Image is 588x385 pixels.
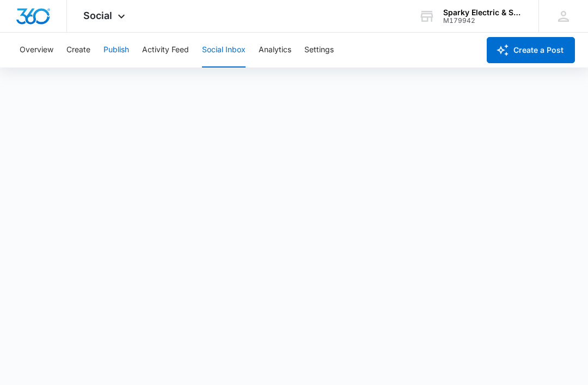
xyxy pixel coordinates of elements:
button: Settings [304,33,334,68]
button: Create a Post [487,37,575,63]
div: account id [443,17,523,25]
button: Analytics [259,33,291,68]
button: Activity Feed [142,33,189,68]
div: account name [443,8,523,17]
button: Social Inbox [202,33,246,68]
button: Overview [20,33,53,68]
button: Create [66,33,90,68]
span: Social [83,10,112,21]
button: Publish [103,33,129,68]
